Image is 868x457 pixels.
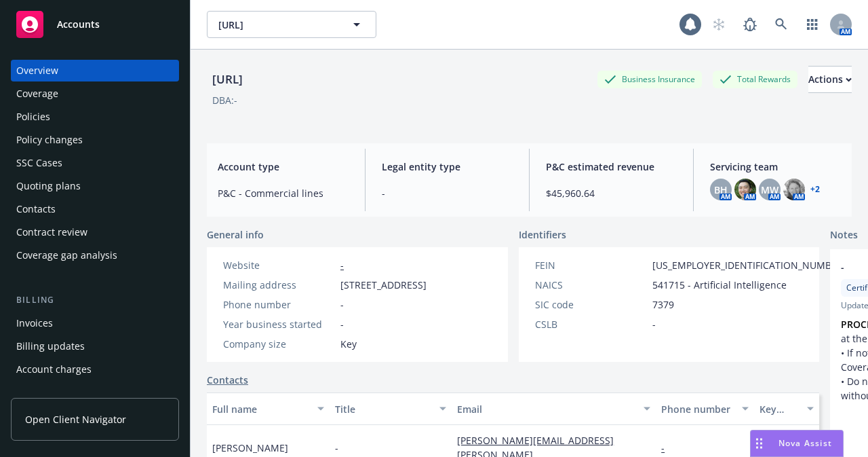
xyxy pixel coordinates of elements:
div: Total Rewards [713,71,797,88]
div: Company size [223,337,335,351]
div: Mailing address [223,278,335,292]
div: Overview [16,60,58,81]
span: MW [761,183,778,197]
a: Account charges [11,359,179,380]
div: Year business started [223,317,335,331]
button: [URL] [207,11,376,38]
a: Invoices [11,312,179,334]
div: Coverage [16,83,58,105]
button: Title [330,392,452,425]
span: Notes [830,227,858,244]
span: General info [207,227,264,242]
a: Contacts [11,198,179,220]
a: Coverage gap analysis [11,244,179,266]
span: Identifiers [519,227,566,242]
div: Website [223,258,335,272]
img: photo [734,179,756,200]
div: CSLB [535,317,647,331]
div: Policy changes [16,129,83,151]
a: Start snowing [705,11,732,38]
div: Full name [212,402,309,416]
div: NAICS [535,278,647,292]
a: Policy changes [11,129,179,151]
span: Key [340,337,357,351]
span: Open Client Navigator [25,412,126,426]
span: Servicing team [710,160,841,174]
span: - [340,297,344,312]
a: Policies [11,106,179,128]
a: Contract review [11,221,179,243]
div: Email [457,402,635,416]
span: - [335,441,338,455]
span: 541715 - Artificial Intelligence [652,278,787,292]
span: P&C estimated revenue [546,160,677,174]
button: Nova Assist [750,430,844,457]
div: Contacts [16,198,56,220]
a: Report a Bug [736,11,764,38]
span: Account type [218,160,349,174]
span: [US_EMPLOYER_IDENTIFICATION_NUMBER] [652,258,846,272]
img: photo [783,179,805,200]
a: Billing updates [11,335,179,357]
button: Key contact [754,392,819,425]
div: DBA: - [212,93,237,107]
div: Account charges [16,359,92,380]
a: - [661,441,675,454]
div: Actions [808,67,852,92]
button: Email [452,392,656,425]
a: +2 [810,185,820,194]
span: - [382,186,513,200]
a: Installment plans [11,382,179,403]
span: [PERSON_NAME] [212,441,288,455]
a: - [340,259,344,272]
div: Policies [16,106,50,128]
span: Nova Assist [778,437,832,449]
span: [URL] [218,18,336,32]
button: Phone number [656,392,753,425]
div: Phone number [223,297,335,312]
span: $45,960.64 [546,186,677,200]
a: Search [768,11,795,38]
div: Billing updates [16,335,85,357]
div: Business Insurance [597,71,702,88]
div: Title [335,402,432,416]
div: Billing [11,293,179,307]
span: P&C - Commercial lines [218,186,349,200]
div: Invoices [16,312,53,334]
a: Accounts [11,5,179,43]
a: Coverage [11,83,179,105]
div: Contract review [16,221,87,243]
span: - [652,317,656,331]
div: FEIN [535,258,647,272]
div: Installment plans [16,382,96,403]
button: Full name [207,392,330,425]
span: Legal entity type [382,160,513,174]
a: SSC Cases [11,152,179,174]
div: Phone number [661,402,733,416]
div: SSC Cases [16,152,62,174]
span: Accounts [57,19,100,30]
a: Switch app [799,11,826,38]
span: BH [714,183,728,197]
a: Overview [11,60,179,81]
div: Coverage gap analysis [16,244,117,266]
span: [STREET_ADDRESS] [340,278,427,292]
div: Quoting plans [16,175,81,197]
div: Key contact [759,402,799,416]
div: [URL] [207,71,248,88]
span: - [340,317,344,331]
div: Drag to move [751,431,768,456]
a: Quoting plans [11,175,179,197]
button: Actions [808,66,852,93]
div: SIC code [535,297,647,312]
a: Contacts [207,373,248,387]
span: 7379 [652,297,674,312]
